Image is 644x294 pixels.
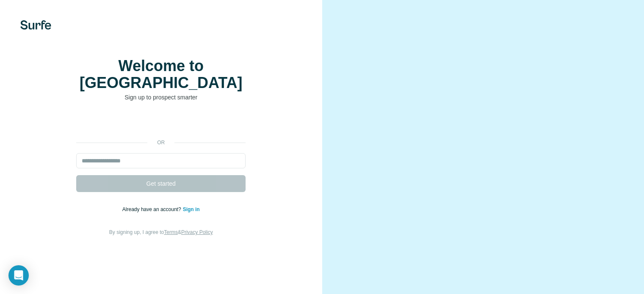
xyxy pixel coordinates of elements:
iframe: Sign in with Google Button [72,114,250,133]
span: Already have an account? [122,206,183,212]
a: Sign in [183,206,200,212]
div: Open Intercom Messenger [8,265,29,286]
p: Sign up to prospect smarter [76,93,246,102]
h1: Welcome to [GEOGRAPHIC_DATA] [76,58,246,91]
img: Surfe's logo [20,20,51,30]
p: or [147,139,174,146]
a: Terms [164,229,178,235]
span: By signing up, I agree to & [109,229,213,235]
a: Privacy Policy [181,229,213,235]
